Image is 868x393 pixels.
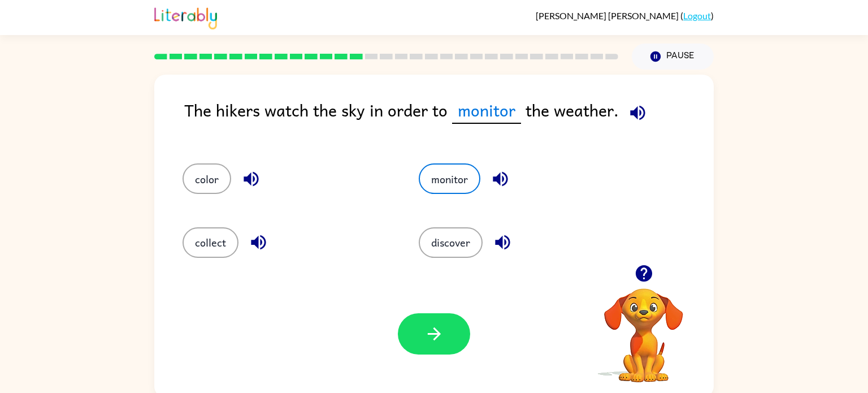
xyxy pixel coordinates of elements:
a: Logout [683,10,711,21]
div: The hikers watch the sky in order to the weather. [184,97,714,141]
video: Your browser must support playing .mp4 files to use Literably. Please try using another browser. [587,271,700,384]
button: collect [183,227,238,258]
div: ( ) [536,10,714,21]
img: Literably [154,5,217,29]
span: monitor [452,97,521,124]
button: color [183,163,231,194]
button: discover [419,227,483,258]
button: Pause [632,44,714,70]
button: monitor [419,163,480,194]
span: [PERSON_NAME] [PERSON_NAME] [536,10,680,21]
